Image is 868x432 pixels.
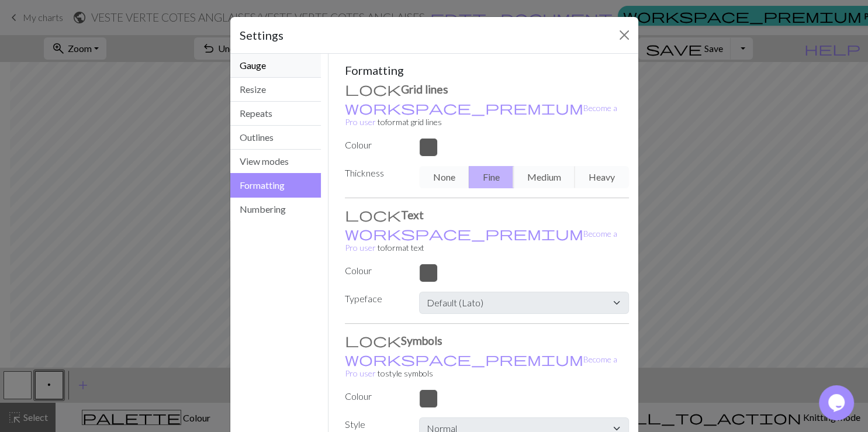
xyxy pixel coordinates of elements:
span: workspace_premium [345,225,583,241]
label: Colour [338,264,412,278]
button: Formatting [230,173,321,198]
button: Gauge [230,54,321,78]
label: Colour [338,389,412,403]
label: Typeface [338,292,412,309]
h3: Symbols [345,333,629,347]
h5: Settings [240,26,283,44]
button: Close [615,26,634,44]
button: View modes [230,150,321,174]
h3: Grid lines [345,82,629,96]
label: Colour [338,138,412,152]
a: Become a Pro user [345,103,617,127]
span: workspace_premium [345,99,583,116]
button: Outlines [230,126,321,150]
button: Resize [230,78,321,102]
span: workspace_premium [345,351,583,367]
button: Repeats [230,102,321,126]
button: Numbering [230,198,321,221]
small: to format grid lines [345,103,617,127]
small: to style symbols [345,354,617,378]
small: to format text [345,229,617,253]
h3: Text [345,208,629,222]
a: Become a Pro user [345,229,617,253]
a: Become a Pro user [345,354,617,378]
h5: Formatting [345,63,629,77]
label: Thickness [338,166,412,184]
iframe: chat widget [819,385,856,420]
